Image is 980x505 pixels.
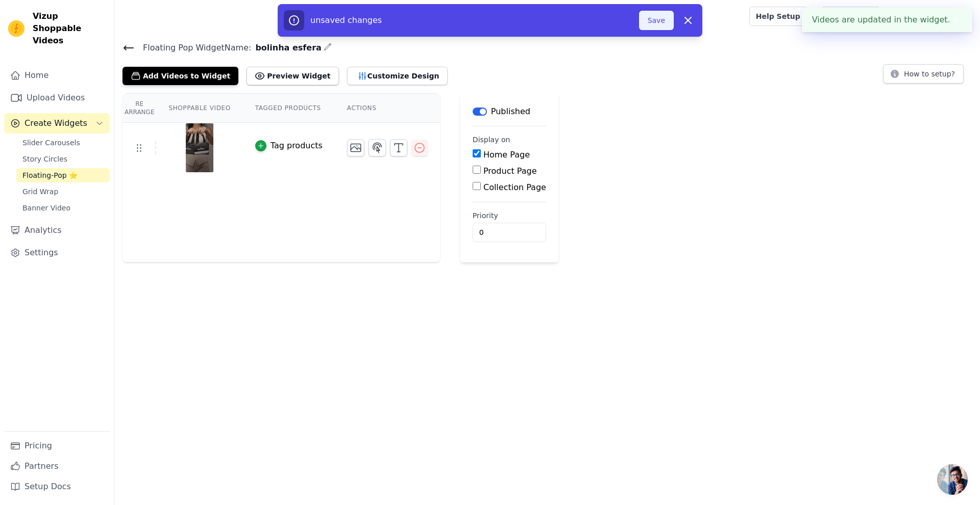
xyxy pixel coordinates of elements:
[251,42,321,54] span: bolinha esfera
[473,135,510,145] legend: Display on
[4,243,110,263] a: Settings
[247,67,338,85] button: Preview Widget
[16,136,110,150] a: Slider Carousels
[271,140,323,152] div: Tag products
[491,105,530,118] p: Published
[255,140,323,152] button: Tag products
[185,123,214,172] img: tn-37e68ab8e4b04a43b11e12094dcf5e60.png
[243,94,335,123] th: Tagged Products
[22,154,67,164] span: Story Circles
[16,184,110,199] a: Grid Wrap
[883,64,964,84] button: How to setup?
[4,476,110,497] a: Setup Docs
[347,67,448,85] button: Customize Design
[4,88,110,108] a: Upload Videos
[122,67,238,85] button: Add Videos to Widget
[4,436,110,456] a: Pricing
[335,94,440,123] th: Actions
[24,117,87,129] span: Create Widgets
[16,201,110,215] a: Banner Video
[135,42,251,54] span: Floating Pop Widget Name:
[483,182,546,192] label: Collection Page
[4,456,110,476] a: Partners
[122,94,156,123] th: Re Arrange
[639,11,674,30] button: Save
[483,166,537,176] label: Product Page
[324,41,332,55] div: Edit Name
[22,187,58,197] span: Grid Wrap
[937,464,968,495] div: Bate-papo aberto
[310,15,382,25] span: unsaved changes
[16,168,110,182] a: Floating-Pop ⭐
[22,203,70,213] span: Banner Video
[4,65,110,86] a: Home
[473,210,546,221] label: Priority
[4,113,110,134] button: Create Widgets
[347,139,364,156] button: Change Thumbnail
[483,150,530,160] label: Home Page
[22,170,78,180] span: Floating-Pop ⭐
[16,152,110,166] a: Story Circles
[883,71,964,81] a: How to setup?
[22,138,80,148] span: Slider Carousels
[4,220,110,241] a: Analytics
[156,94,242,123] th: Shoppable Video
